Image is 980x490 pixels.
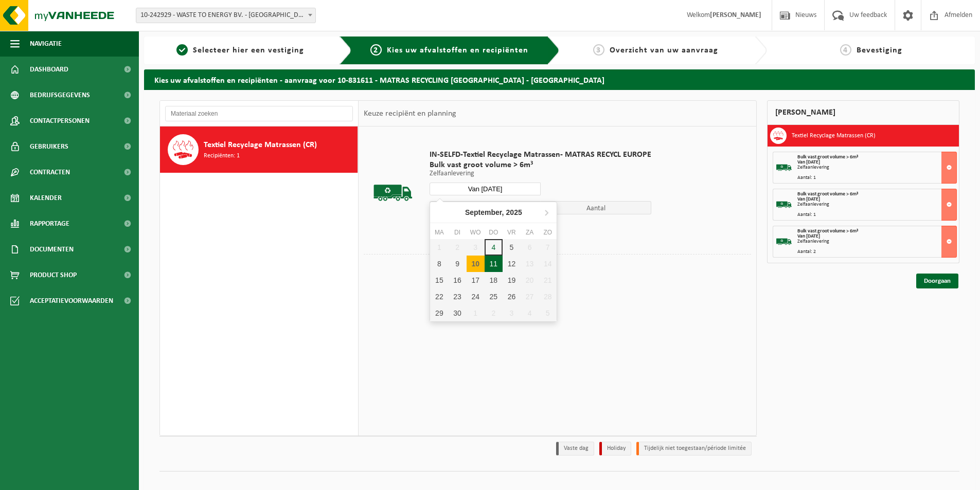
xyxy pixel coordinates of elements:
[430,183,541,195] input: Selecteer datum
[485,272,503,288] div: 18
[556,442,594,456] li: Vaste dag
[857,46,902,55] span: Bevestiging
[448,256,466,272] div: 9
[710,11,761,19] strong: [PERSON_NAME]
[30,134,68,159] span: Gebruikers
[503,305,521,321] div: 3
[430,160,651,170] span: Bulk vast groot volume > 6m³
[144,69,975,89] h2: Kies uw afvalstoffen en recipiënten - aanvraag voor 10-831611 - MATRAS RECYCLING [GEOGRAPHIC_DATA...
[541,201,652,214] span: Aantal
[193,46,304,55] span: Selecteer hier een vestiging
[539,227,557,238] div: zo
[503,288,521,305] div: 26
[485,227,503,238] div: do
[448,227,466,238] div: di
[797,159,820,165] strong: Van [DATE]
[506,209,522,216] i: 2025
[149,44,331,57] a: 1Selecteer hier een vestiging
[485,305,503,321] div: 2
[30,237,74,262] span: Documenten
[136,8,315,23] span: 10-242929 - WASTE TO ENERGY BV. - NIJKERK
[30,31,62,57] span: Navigatie
[30,108,90,134] span: Contactpersonen
[448,272,466,288] div: 16
[916,274,958,288] a: Doorgaan
[636,442,752,456] li: Tijdelijk niet toegestaan/période limitée
[430,305,448,321] div: 29
[430,272,448,288] div: 15
[448,305,466,321] div: 30
[30,57,68,82] span: Dashboard
[797,191,858,197] span: Bulk vast groot volume > 6m³
[467,256,485,272] div: 10
[797,233,820,239] strong: Van [DATE]
[767,100,959,125] div: [PERSON_NAME]
[387,46,528,55] span: Kies uw afvalstoffen en recipiënten
[176,44,188,56] span: 1
[461,204,526,221] div: September,
[30,159,70,185] span: Contracten
[503,239,521,256] div: 5
[599,442,631,456] li: Holiday
[503,272,521,288] div: 19
[30,185,62,211] span: Kalender
[503,256,521,272] div: 12
[359,101,461,126] div: Keuze recipiënt en planning
[30,262,77,288] span: Product Shop
[467,227,485,238] div: wo
[430,150,651,160] span: IN-SELFD-Textiel Recyclage Matrassen- MATRAS RECYCL EUROPE
[840,44,851,56] span: 4
[485,256,503,272] div: 11
[30,211,69,237] span: Rapportage
[430,256,448,272] div: 8
[430,227,448,238] div: ma
[797,154,858,160] span: Bulk vast groot volume > 6m³
[593,44,604,56] span: 3
[797,175,956,180] div: Aantal: 1
[485,288,503,305] div: 25
[30,288,113,314] span: Acceptatievoorwaarden
[792,128,876,144] h3: Textiel Recyclage Matrassen (CR)
[430,288,448,305] div: 22
[30,82,90,108] span: Bedrijfsgegevens
[467,272,485,288] div: 17
[448,288,466,305] div: 23
[797,165,956,170] div: Zelfaanlevering
[160,126,358,173] button: Textiel Recyclage Matrassen (CR) Recipiënten: 1
[430,170,651,177] p: Zelfaanlevering
[797,239,956,244] div: Zelfaanlevering
[797,196,820,202] strong: Van [DATE]
[467,288,485,305] div: 24
[467,305,485,321] div: 1
[204,151,240,161] span: Recipiënten: 1
[797,202,956,207] div: Zelfaanlevering
[797,249,956,255] div: Aantal: 2
[204,139,317,151] span: Textiel Recyclage Matrassen (CR)
[797,228,858,234] span: Bulk vast groot volume > 6m³
[136,8,316,23] span: 10-242929 - WASTE TO ENERGY BV. - NIJKERK
[370,44,382,56] span: 2
[485,239,503,256] div: 4
[521,227,539,238] div: za
[503,227,521,238] div: vr
[797,212,956,217] div: Aantal: 1
[610,46,718,55] span: Overzicht van uw aanvraag
[165,106,353,121] input: Materiaal zoeken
